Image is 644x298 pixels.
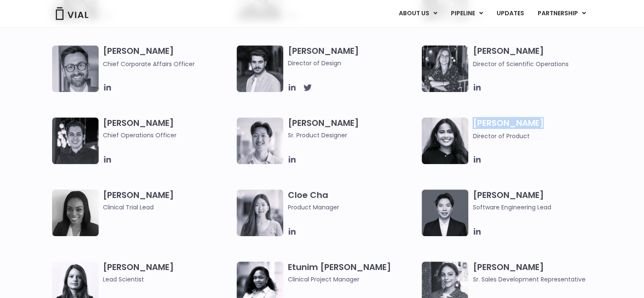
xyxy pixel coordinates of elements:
span: Chief Corporate Affairs Officer [103,60,195,68]
img: Headshot of smiling man named Josh [52,117,99,164]
img: Brennan [237,117,283,164]
h3: [PERSON_NAME] [473,262,603,284]
img: Paolo-M [52,45,99,92]
h3: [PERSON_NAME] [103,189,233,212]
span: Software Engineering Lead [473,203,603,212]
a: UPDATES [489,6,530,21]
span: Sr. Product Designer [287,131,417,140]
span: Clinical Project Manager [287,275,417,284]
h3: [PERSON_NAME] [103,117,233,140]
img: Cloe [237,189,283,236]
span: Product Manager [287,203,417,212]
h3: [PERSON_NAME] [473,189,603,212]
span: Director of Scientific Operations [473,60,568,68]
img: Smiling woman named Dhruba [422,117,468,164]
img: A black and white photo of a woman smiling. [52,189,99,236]
img: Headshot of smiling man named Albert [237,45,283,92]
h3: [PERSON_NAME] [103,262,233,284]
h3: [PERSON_NAME] [103,45,233,69]
img: Vial Logo [55,7,89,20]
a: ABOUT USMenu Toggle [392,6,443,21]
a: PIPELINEMenu Toggle [444,6,489,21]
span: Director of Product [473,132,529,140]
span: Director of Design [287,58,417,68]
span: Lead Scientist [103,275,233,284]
img: Headshot of smiling woman named Sarah [422,45,468,92]
h3: [PERSON_NAME] [473,117,603,141]
h3: [PERSON_NAME] [287,117,417,140]
h3: Etunim [PERSON_NAME] [287,262,417,284]
a: PARTNERSHIPMenu Toggle [531,6,592,21]
h3: [PERSON_NAME] [287,45,417,68]
span: Chief Operations Officer [103,131,233,140]
span: Clinical Trial Lead [103,203,233,212]
span: Sr. Sales Development Representative [473,275,603,284]
h3: Cloe Cha [287,189,417,212]
h3: [PERSON_NAME] [473,45,603,69]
